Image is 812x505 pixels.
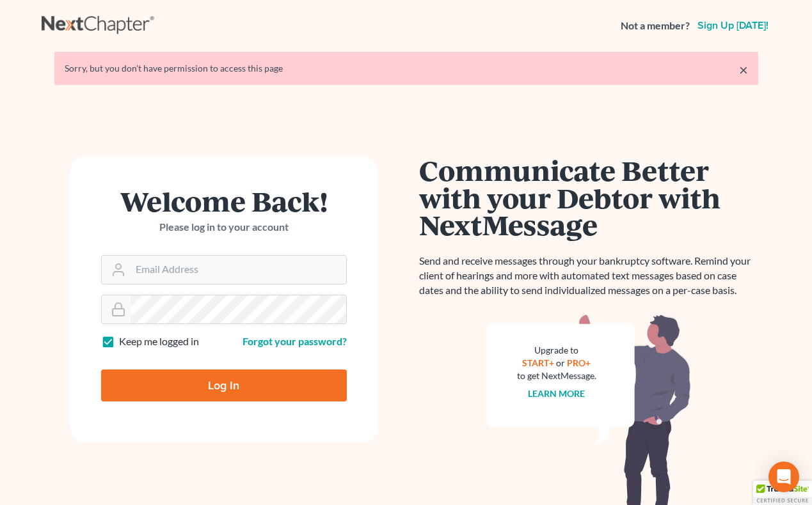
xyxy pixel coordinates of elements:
[739,62,748,77] a: ×
[101,220,347,235] p: Please log in to your account
[522,357,554,368] a: START+
[753,481,812,505] div: TrustedSite Certified
[65,62,748,75] div: Sorry, but you don't have permission to access this page
[556,357,565,368] span: or
[419,254,758,298] p: Send and receive messages through your bankruptcy software. Remind your client of hearings and mo...
[517,344,596,357] div: Upgrade to
[768,462,799,492] div: Open Intercom Messenger
[621,19,690,33] strong: Not a member?
[243,335,347,347] a: Forgot your password?
[517,369,596,382] div: to get NextMessage.
[528,388,585,399] a: Learn more
[101,369,347,401] input: Log In
[695,20,771,31] a: Sign up [DATE]!
[131,256,346,284] input: Email Address
[419,157,758,238] h1: Communicate Better with your Debtor with NextMessage
[567,357,591,368] a: PRO+
[101,187,347,215] h1: Welcome Back!
[119,334,199,349] label: Keep me logged in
